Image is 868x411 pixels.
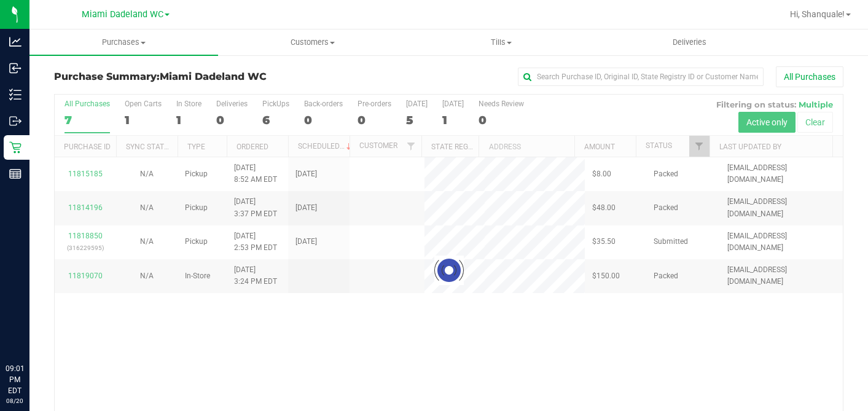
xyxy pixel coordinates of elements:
a: Purchases [29,29,218,55]
h3: Purchase Summary: [54,71,317,82]
inline-svg: Outbound [9,115,22,127]
p: 08/20 [6,396,24,405]
span: Miami Dadeland WC [160,71,267,82]
a: Deliveries [595,29,784,55]
inline-svg: Inventory [9,88,22,101]
input: Search Purchase ID, Original ID, State Registry ID or Customer Name... [518,68,764,86]
inline-svg: Inbound [9,62,22,74]
span: Purchases [29,37,218,48]
iframe: Resource center [12,313,49,350]
p: 09:01 PM EDT [6,363,24,396]
inline-svg: Reports [9,168,22,180]
a: Tills [407,29,595,55]
span: Miami Dadeland WC [82,9,163,20]
span: Deliveries [656,37,723,48]
inline-svg: Retail [9,141,22,154]
a: Customers [218,29,407,55]
span: Hi, Shanquale! [790,9,845,19]
button: All Purchases [776,66,843,87]
inline-svg: Analytics [9,36,22,48]
span: Tills [407,37,595,48]
span: Customers [219,37,406,48]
